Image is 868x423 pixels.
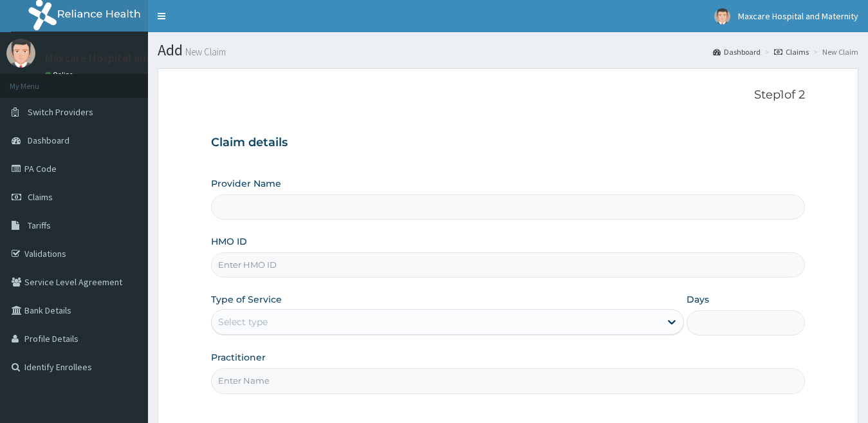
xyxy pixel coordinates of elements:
[45,70,76,79] a: Online
[28,220,51,231] span: Tariffs
[158,42,858,59] h1: Add
[218,315,268,328] div: Select type
[28,191,53,203] span: Claims
[738,10,858,22] span: Maxcare Hospital and Maternity
[211,252,806,277] input: Enter HMO ID
[6,39,35,68] img: User Image
[713,46,761,57] a: Dashboard
[774,46,809,57] a: Claims
[810,46,858,57] li: New Claim
[211,235,247,248] label: HMO ID
[45,52,204,64] p: Maxcare Hospital and Maternity
[183,47,226,57] small: New Claim
[211,293,282,306] label: Type of Service
[211,368,806,393] input: Enter Name
[687,293,709,306] label: Days
[211,177,281,190] label: Provider Name
[714,8,730,24] img: User Image
[211,351,266,364] label: Practitioner
[211,136,806,150] h3: Claim details
[211,88,806,102] p: Step 1 of 2
[28,106,93,118] span: Switch Providers
[28,135,69,146] span: Dashboard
